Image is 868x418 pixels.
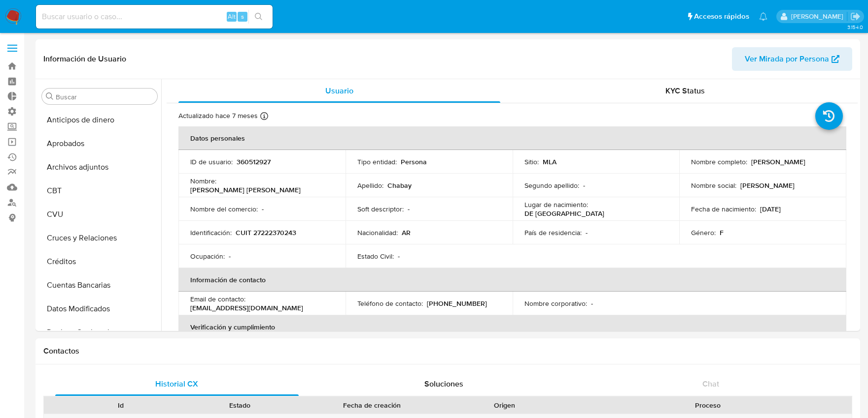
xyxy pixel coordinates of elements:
button: Cruces y Relaciones [38,226,161,250]
p: 360512927 [237,157,271,166]
button: Aprobados [38,132,161,155]
button: Cuentas Bancarias [38,273,161,297]
p: Nombre del comercio : [190,205,258,213]
a: Notificaciones [759,12,767,21]
button: search-icon [248,10,269,24]
span: Chat [702,378,719,389]
p: Actualizado hace 7 meses [178,111,258,120]
p: - [583,181,585,190]
p: DE [GEOGRAPHIC_DATA] [524,209,604,218]
input: Buscar usuario o caso... [36,10,273,23]
span: Alt [228,12,236,21]
p: - [262,205,264,213]
p: [DATE] [760,205,781,213]
p: Persona [401,157,427,166]
div: Id [68,400,174,410]
a: Salir [850,11,861,22]
p: - [398,252,400,261]
p: - [586,228,588,237]
p: [EMAIL_ADDRESS][DOMAIN_NAME] [190,303,303,312]
p: Teléfono de contacto : [357,299,423,308]
p: Fecha de nacimiento : [691,205,756,213]
p: [PERSON_NAME] [751,157,805,166]
p: Nombre completo : [691,157,747,166]
p: [PHONE_NUMBER] [427,299,487,308]
span: KYC Status [665,85,705,96]
p: - [408,205,410,213]
p: Segundo apellido : [524,181,579,190]
span: Accesos rápidos [694,11,749,22]
p: Identificación : [190,228,232,237]
p: AR [402,228,411,237]
p: - [229,252,231,261]
p: País de residencia : [524,228,582,237]
button: Devices Geolocation [38,321,161,344]
p: ID de usuario : [190,157,233,166]
span: Usuario [325,85,353,96]
span: s [241,12,244,21]
p: Soft descriptor : [357,205,404,213]
span: Historial CX [155,378,198,389]
th: Datos personales [178,126,846,150]
p: Género : [691,228,716,237]
p: Ocupación : [190,252,225,261]
button: Anticipos de dinero [38,108,161,132]
span: Soluciones [424,378,463,389]
p: Nombre : [190,177,216,185]
p: MLA [543,157,556,166]
th: Información de contacto [178,268,846,292]
p: Nombre social : [691,181,736,190]
p: Estado Civil : [357,252,394,261]
div: Estado [187,400,293,410]
h1: Información de Usuario [43,54,126,64]
p: F [720,228,724,237]
button: Créditos [38,250,161,273]
input: Buscar [56,92,153,101]
span: Ver Mirada por Persona [745,47,829,71]
p: Tipo entidad : [357,157,397,166]
p: CUIT 27222370243 [236,228,296,237]
p: Chabay [387,181,412,190]
div: Fecha de creación [306,400,438,410]
p: Sitio : [524,157,539,166]
p: [PERSON_NAME] [PERSON_NAME] [190,185,301,194]
div: Origen [451,400,557,410]
button: Datos Modificados [38,297,161,321]
button: Ver Mirada por Persona [732,47,852,71]
h1: Contactos [43,346,852,356]
p: Email de contacto : [190,295,245,303]
th: Verificación y cumplimiento [178,315,846,339]
p: sandra.chabay@mercadolibre.com [791,12,847,21]
p: Nombre corporativo : [524,299,587,308]
button: CVU [38,203,161,226]
p: Nacionalidad : [357,228,398,237]
button: Archivos adjuntos [38,155,161,179]
button: CBT [38,179,161,203]
p: [PERSON_NAME] [740,181,795,190]
p: - [591,299,593,308]
p: Lugar de nacimiento : [524,200,588,209]
button: Buscar [46,92,54,100]
div: Proceso [571,400,845,410]
p: Apellido : [357,181,383,190]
